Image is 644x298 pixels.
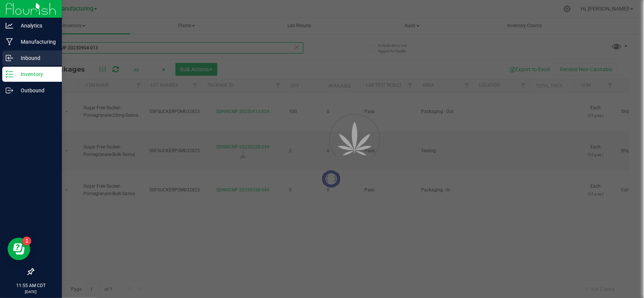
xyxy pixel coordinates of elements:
p: Analytics [13,21,58,30]
p: Outbound [13,86,58,95]
p: 11:55 AM CDT [3,282,58,289]
p: Inbound [13,53,58,63]
inline-svg: Outbound [6,87,13,94]
inline-svg: Manufacturing [6,38,13,46]
inline-svg: Analytics [6,22,13,29]
p: [DATE] [3,289,58,295]
iframe: Resource center [8,238,30,260]
iframe: Resource center unread badge [22,237,31,246]
p: Inventory [13,70,58,79]
inline-svg: Inbound [6,54,13,62]
p: Manufacturing [13,37,58,46]
inline-svg: Inventory [6,70,13,78]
